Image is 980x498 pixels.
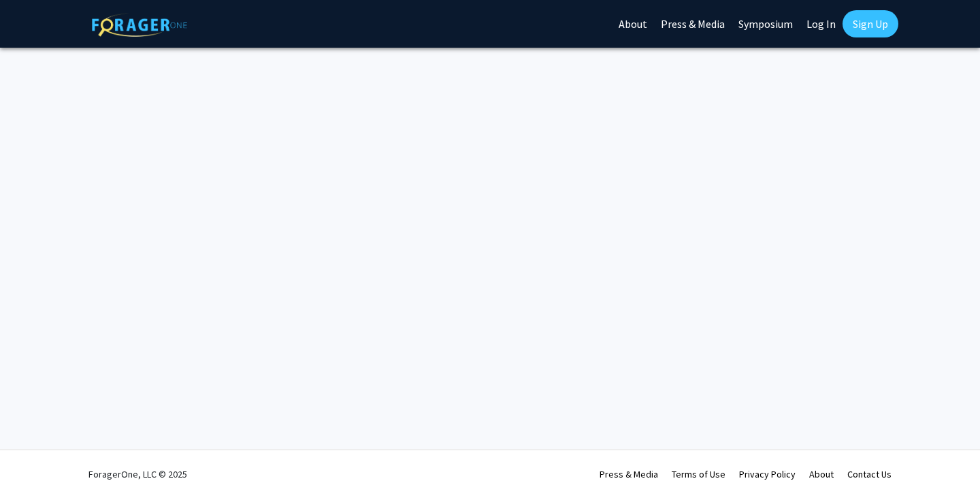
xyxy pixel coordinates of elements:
[92,13,187,37] img: ForagerOne Logo
[847,468,892,480] a: Contact Us
[739,468,796,480] a: Privacy Policy
[843,10,898,37] a: Sign Up
[672,468,725,480] a: Terms of Use
[88,450,187,498] div: ForagerOne, LLC © 2025
[809,468,834,480] a: About
[600,468,658,480] a: Press & Media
